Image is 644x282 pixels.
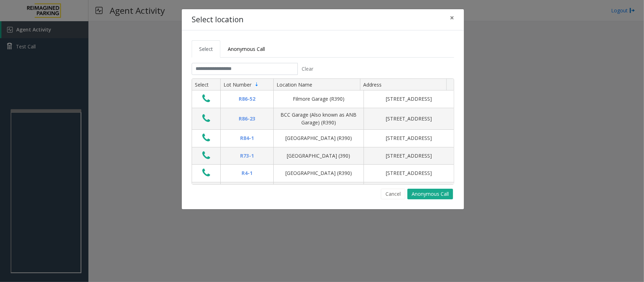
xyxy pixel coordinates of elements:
[225,169,269,177] div: R4-1
[298,63,318,75] button: Clear
[192,79,454,184] div: Data table
[192,40,454,58] ul: Tabs
[278,95,359,103] div: Filmore Garage (R390)
[363,81,382,88] span: Address
[225,134,269,142] div: R84-1
[368,95,449,103] div: [STREET_ADDRESS]
[368,152,449,160] div: [STREET_ADDRESS]
[407,189,453,199] button: Anonymous Call
[450,13,454,23] span: ×
[225,95,269,103] div: R86-52
[254,82,260,87] span: Sortable
[225,115,269,123] div: R86-23
[278,169,359,177] div: [GEOGRAPHIC_DATA] (R390)
[278,111,359,127] div: BCC Garage (Also known as ANB Garage) (R390)
[278,134,359,142] div: [GEOGRAPHIC_DATA] (R390)
[192,14,243,25] h4: Select location
[278,152,359,160] div: [GEOGRAPHIC_DATA] (390)
[368,169,449,177] div: [STREET_ADDRESS]
[368,115,449,123] div: [STREET_ADDRESS]
[228,46,265,52] span: Anonymous Call
[225,152,269,160] div: R73-1
[277,81,312,88] span: Location Name
[224,81,251,88] span: Lot Number
[368,134,449,142] div: [STREET_ADDRESS]
[445,9,459,27] button: Close
[199,46,213,52] span: Select
[192,79,220,91] th: Select
[381,189,405,199] button: Cancel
